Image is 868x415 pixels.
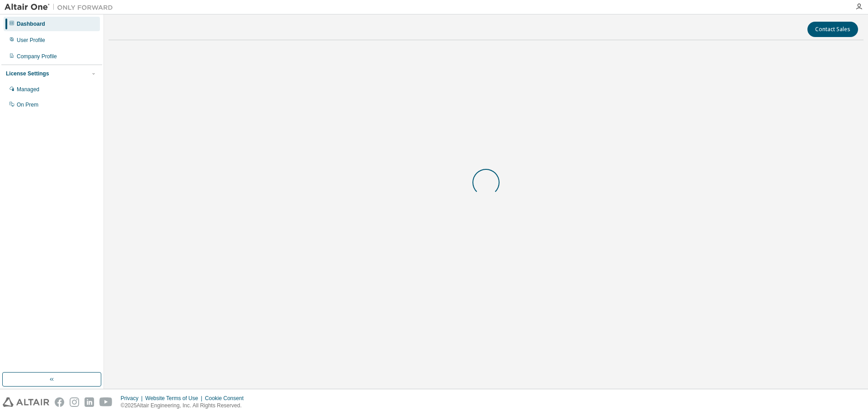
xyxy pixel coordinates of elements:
div: Dashboard [17,20,45,28]
img: altair_logo.svg [3,397,49,407]
img: linkedin.svg [85,397,94,407]
p: © 2025 Altair Engineering, Inc. All Rights Reserved. [121,402,249,410]
div: Website Terms of Use [145,395,205,402]
button: Contact Sales [807,22,858,37]
div: On Prem [17,101,38,108]
div: Cookie Consent [205,395,249,402]
img: facebook.svg [55,397,64,407]
div: Managed [17,86,39,93]
div: License Settings [6,70,49,77]
img: youtube.svg [99,397,113,407]
div: Privacy [121,395,145,402]
img: instagram.svg [70,397,79,407]
img: Altair One [5,3,118,12]
div: Company Profile [17,53,57,60]
div: User Profile [17,37,45,44]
